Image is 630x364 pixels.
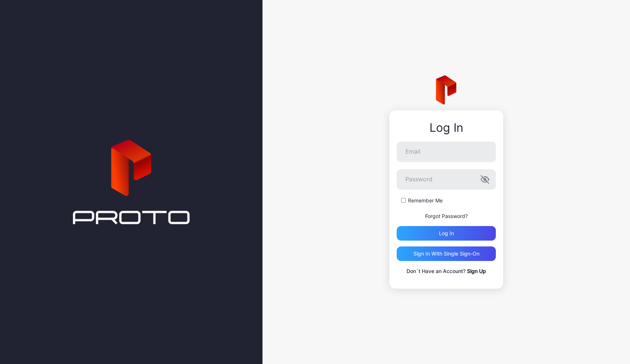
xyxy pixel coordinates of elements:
[397,267,496,276] p: Don`t Have an Account?
[397,226,496,241] button: Log in
[413,251,479,257] div: Sign in With Single Sign-On
[397,169,496,190] input: Password
[439,230,454,236] div: Log in
[397,246,496,261] button: Sign in With Single Sign-On
[425,213,468,219] a: Forgot Password?
[467,268,486,274] a: Sign Up
[408,197,443,204] label: Remember Me
[481,175,489,184] button: Password
[397,121,496,134] div: Log In
[397,142,496,162] input: Email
